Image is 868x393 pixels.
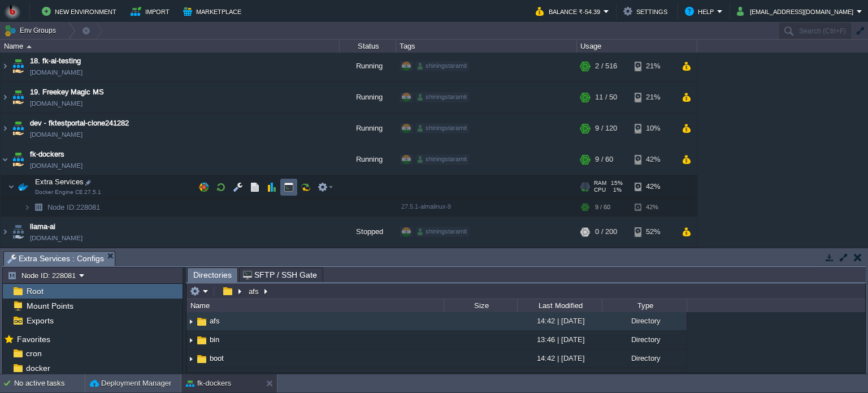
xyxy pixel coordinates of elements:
[24,363,52,373] a: docker
[635,218,671,248] div: 52%
[397,40,576,53] div: Tags
[183,5,245,18] button: Marketplace
[4,3,21,20] img: Bitss Techniques
[90,378,171,389] button: Deployment Manager
[186,378,231,389] button: fk-dockers
[1,218,10,248] img: AMDAwAAAACH5BAEAAAAALAAAAAABAAEAAAICRAEAOw==
[186,350,196,368] img: AMDAwAAAACH5BAEAAAAALAAAAAABAAEAAAICRAEAOw==
[4,23,60,38] button: Env Groups
[208,335,221,344] a: bin
[685,5,717,18] button: Help
[46,204,102,213] a: Node ID:228081
[27,45,32,48] img: AMDAwAAAACH5BAEAAAAALAAAAAABAAEAAAICRAEAOw==
[610,188,622,195] span: 1%
[737,5,857,18] button: [EMAIL_ADDRESS][DOMAIN_NAME]
[594,181,606,188] span: RAM
[208,353,225,363] a: boot
[518,299,602,312] div: Last Modified
[595,52,617,83] div: 2 / 516
[30,130,83,141] a: [DOMAIN_NAME]
[24,348,44,359] a: cron
[415,93,469,103] div: shiningstaramit
[24,286,45,296] span: Root
[34,178,85,188] span: Extra Services
[15,335,52,344] a: Favorites
[635,52,671,83] div: 21%
[602,312,687,330] div: Directory
[30,88,104,99] a: 19. Freekey Magic MS
[42,5,120,18] button: New Environment
[196,316,208,328] img: AMDAwAAAACH5BAEAAAAALAAAAAABAAEAAAICRAEAOw==
[30,57,81,68] a: 18. fk-ai-testing
[445,299,517,312] div: Size
[186,283,865,299] input: Click to enter the path
[8,176,15,199] img: AMDAwAAAACH5BAEAAAAALAAAAAABAAEAAAICRAEAOw==
[247,286,262,296] button: afs
[517,349,602,367] div: 14:42 | [DATE]
[30,150,64,161] a: fk-dockers
[340,114,396,145] div: Running
[595,145,613,176] div: 9 / 60
[517,368,602,386] div: 02:40 | [DATE]
[30,119,129,130] a: dev - fktestportal-clone241282
[603,299,687,312] div: Type
[1,145,10,176] img: AMDAwAAAACH5BAEAAAAALAAAAAABAAEAAAICRAEAOw==
[340,83,396,114] div: Running
[196,372,208,384] img: AMDAwAAAACH5BAEAAAAALAAAAAABAAEAAAICRAEAOw==
[10,218,26,248] img: AMDAwAAAACH5BAEAAAAALAAAAAABAAEAAAICRAEAOw==
[7,252,104,266] span: Extra Services : Configs
[517,331,602,348] div: 13:46 | [DATE]
[131,5,173,18] button: Import
[635,200,671,217] div: 42%
[196,334,208,347] img: AMDAwAAAACH5BAEAAAAALAAAAAABAAEAAAICRAEAOw==
[30,161,83,172] a: [DOMAIN_NAME]
[578,40,697,53] div: Usage
[31,200,46,217] img: AMDAwAAAACH5BAEAAAAALAAAAAABAAEAAAICRAEAOw==
[602,368,687,386] div: Directory
[611,181,623,188] span: 15%
[243,268,317,282] span: SFTP / SSH Gate
[10,114,26,145] img: AMDAwAAAACH5BAEAAAAALAAAAAABAAEAAAICRAEAOw==
[594,188,606,195] span: CPU
[595,218,617,248] div: 0 / 200
[602,331,687,348] div: Directory
[1,52,10,83] img: AMDAwAAAACH5BAEAAAAALAAAAAABAAEAAAICRAEAOw==
[10,83,26,114] img: AMDAwAAAACH5BAEAAAAALAAAAAABAAEAAAICRAEAOw==
[415,62,469,72] div: shiningstaramit
[602,349,687,367] div: Directory
[15,334,52,344] span: Favorites
[24,316,55,326] a: Exports
[415,124,469,135] div: shiningstaramit
[415,228,469,238] div: shiningstaramit
[401,204,451,211] span: 27.5.1-almalinux-9
[595,200,610,217] div: 9 / 60
[10,145,26,176] img: AMDAwAAAACH5BAEAAAAALAAAAAABAAEAAAICRAEAOw==
[595,114,617,145] div: 9 / 120
[1,114,10,145] img: AMDAwAAAACH5BAEAAAAALAAAAAABAAEAAAICRAEAOw==
[46,204,102,213] span: 228081
[35,190,101,197] span: Docker Engine CE 27.5.1
[635,145,671,176] div: 42%
[30,234,83,245] span: [DOMAIN_NAME]
[595,83,617,114] div: 11 / 50
[30,68,83,79] a: [DOMAIN_NAME]
[34,179,85,187] a: Extra ServicesDocker Engine CE 27.5.1
[340,40,396,53] div: Status
[635,176,671,199] div: 42%
[196,353,208,365] img: AMDAwAAAACH5BAEAAAAALAAAAAABAAEAAAICRAEAOw==
[30,222,55,234] a: llama-ai
[208,316,222,326] a: afs
[30,99,83,110] a: [DOMAIN_NAME]
[415,156,469,166] div: shiningstaramit
[340,218,396,248] div: Stopped
[186,369,196,386] img: AMDAwAAAACH5BAEAAAAALAAAAAABAAEAAAICRAEAOw==
[10,52,26,83] img: AMDAwAAAACH5BAEAAAAALAAAAAABAAEAAAICRAEAOw==
[536,5,604,18] button: Balance ₹-54.39
[1,40,339,53] div: Name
